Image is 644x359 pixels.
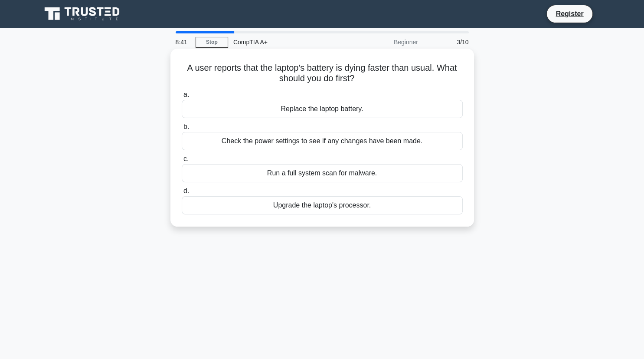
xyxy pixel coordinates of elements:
[182,132,463,150] div: Check the power settings to see if any changes have been made.
[182,100,463,118] div: Replace the laptop battery.
[183,91,189,98] span: a.
[182,164,463,182] div: Run a full system scan for malware.
[182,196,463,214] div: Upgrade the laptop's processor.
[170,33,196,51] div: 8:41
[181,63,464,84] h5: A user reports that the laptop's battery is dying faster than usual. What should you do first?
[183,155,189,162] span: c.
[228,33,347,51] div: CompTIA A+
[423,33,474,51] div: 3/10
[347,33,423,51] div: Beginner
[183,187,189,194] span: d.
[183,123,189,130] span: b.
[196,37,228,48] a: Stop
[550,8,588,19] a: Register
